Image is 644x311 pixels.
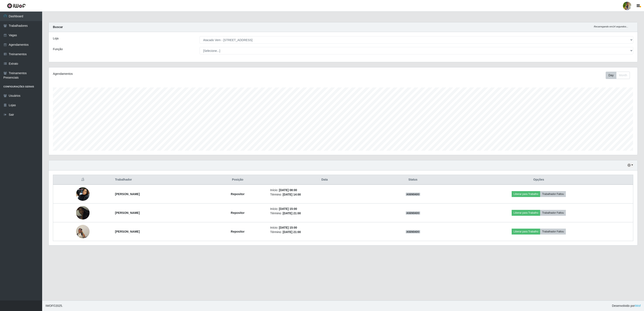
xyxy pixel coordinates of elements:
[115,211,140,214] strong: [PERSON_NAME]
[512,229,540,235] button: Liberar para Trabalho
[512,210,540,216] button: Liberar para Trabalho
[268,175,381,185] th: Data
[512,191,540,197] button: Liberar para Trabalho
[444,175,633,185] th: Opções
[606,72,616,79] button: Day
[616,72,630,79] button: Month
[270,230,379,234] li: Término:
[279,207,297,210] time: [DATE] 15:00
[115,192,140,196] strong: [PERSON_NAME]
[279,226,297,229] time: [DATE] 15:00
[540,191,566,197] button: Trabalhador Faltou
[279,188,297,192] time: [DATE] 08:00
[612,304,641,308] span: Desenvolvido por
[270,188,379,192] li: Início:
[208,175,268,185] th: Posição
[540,210,566,216] button: Trabalhador Faltou
[53,25,63,29] strong: Buscar
[406,230,420,233] span: AGENDADO
[7,3,26,8] img: CoreUI Logo
[46,304,63,308] span: © 2025 .
[53,36,58,41] label: Loja
[270,225,379,230] li: Início:
[406,193,420,196] span: AGENDADO
[606,72,633,79] div: Toolbar with button groups
[76,206,90,220] img: 1754244983341.jpeg
[283,212,301,215] time: [DATE] 21:00
[635,304,641,307] a: iWof
[270,211,379,216] li: Término:
[231,192,244,196] strong: Repositor
[53,72,291,76] div: Agendamentos
[270,207,379,211] li: Início:
[283,230,301,234] time: [DATE] 21:00
[113,175,208,185] th: Trabalhador
[76,185,90,203] img: 1755522333541.jpeg
[231,230,244,233] strong: Repositor
[270,192,379,197] li: Término:
[594,25,628,28] i: Recarregando em 14 segundos...
[283,193,301,196] time: [DATE] 14:00
[46,304,53,307] span: IWOF
[53,47,63,51] label: Função
[540,229,566,235] button: Trabalhador Faltou
[76,220,90,244] img: 1754244440146.jpeg
[115,230,140,233] strong: [PERSON_NAME]
[606,72,630,79] div: First group
[406,211,420,215] span: AGENDADO
[231,211,244,214] strong: Repositor
[381,175,444,185] th: Status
